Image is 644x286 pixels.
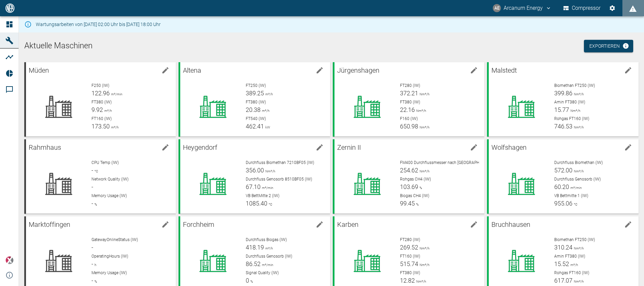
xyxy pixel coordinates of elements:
span: FT380 (IW) [246,100,266,104]
span: Nm³/h [572,246,584,250]
a: Heygendorfedit machineDurchfluss Biomethan 7210BF05 (IW)356.00Nm³/hDurchfluss Genosorb 8510BF05 (... [179,139,330,214]
span: 399.86 [554,90,572,97]
span: FT250 (IW) [246,83,266,88]
h1: Aktuelle Maschinen [24,41,639,51]
span: h [93,263,96,267]
button: edit machine [313,64,326,77]
span: FT280 (IW) [400,237,420,242]
span: 60.20 [554,183,569,190]
span: Nm³/h [415,109,426,113]
span: - [91,277,93,284]
span: FT160 (IW) [91,116,112,121]
span: % [418,186,422,190]
span: Müden [29,66,49,74]
span: Nm³/h [569,109,580,113]
span: GatewayOnlineStatus (IW) [91,237,138,242]
span: m³/h [264,92,273,96]
span: 0 [246,277,249,284]
span: m³/min [569,186,582,190]
span: Nm³/h [572,169,584,173]
span: Rohgas CH4 (IW) [400,177,431,182]
span: 515.74 [400,260,418,267]
button: service@arcanum-energy.de [492,2,553,14]
span: 86.52 [246,260,261,267]
span: Signal Quality (IW) [246,270,279,275]
span: 572.00 [554,167,572,174]
span: m³/h [569,263,578,267]
span: m³/h [264,246,273,250]
span: % [93,280,97,283]
span: - [91,200,93,207]
span: Rohgas FT160 (IW) [554,270,589,275]
button: edit machine [313,141,326,154]
span: 372.21 [400,90,418,97]
span: FM400 Durchflussmesser nach [GEOGRAPHIC_DATA] (IW) [400,160,504,165]
span: 173.50 [91,123,110,130]
span: Biomethan FT250 (IW) [554,83,595,88]
span: Amin FT380 (IW) [554,100,585,104]
span: 746.53 [554,123,572,130]
span: 389.25 [246,90,264,97]
button: edit machine [159,64,172,77]
span: 955.06 [554,200,572,207]
span: 462.41 [246,123,264,130]
span: CPU Temp (IW) [91,160,119,165]
span: m³/h [261,109,269,113]
button: edit machine [467,64,481,77]
span: F250 (IW) [91,83,109,88]
span: Network Quality (IW) [91,177,129,182]
span: Rohgas FT160 (IW) [554,116,589,121]
a: Exportieren [584,40,633,52]
span: 15.77 [554,106,569,113]
button: edit machine [159,141,172,154]
button: Compressor [562,2,602,14]
span: m³/min [261,263,273,267]
a: Zernin IIedit machineFM400 Durchflussmesser nach [GEOGRAPHIC_DATA] (IW)254.62Nm³/hRohgas CH4 (IW)... [333,139,484,214]
span: Nm³/h [418,125,429,129]
span: Malstedt [491,66,517,74]
span: Durchfluss Biomethan 7210BF05 (IW) [246,160,314,165]
span: % [415,202,419,206]
span: Zernin II [337,143,361,151]
span: 103.69 [400,183,418,190]
span: Memory Usage (IW) [91,193,127,198]
span: Durchfluss Biomethan (IW) [554,160,603,165]
span: VB BettMitte 2 (IW) [246,193,279,198]
span: FT280 (IW) [400,83,420,88]
span: - [91,183,93,190]
span: VB Bettmitte 1 (IW) [554,193,588,198]
button: edit machine [621,64,635,77]
span: FT380 (IW) [91,100,112,104]
div: Wartungsarbeiten von [DATE] 02:00 Uhr bis [DATE] 18:00 Uhr [36,18,161,30]
span: Nm³/h [264,169,275,173]
span: Durchfluss Biogas (IW) [246,237,287,242]
span: Biogas CH4 (IW) [400,193,429,198]
span: 122.96 [91,90,110,97]
span: Karben [337,220,358,229]
span: 12.82 [400,277,415,284]
span: Marktoffingen [29,220,70,229]
span: 310.24 [554,244,572,251]
span: Durchfluss Genosorb 8510BF05 (IW) [246,177,312,182]
span: 269.52 [400,244,418,251]
span: FT380 (IW) [400,270,420,275]
span: Nm³/h [418,92,429,96]
a: Altenaedit machineFT250 (IW)389.25m³/hFT380 (IW)20.38m³/hFT540 (IW)462.41kW [179,62,330,137]
span: Altena [183,66,201,74]
span: Wolfshagen [491,143,527,151]
a: Rahmhausedit machineCPU Temp (IW)-°CNetwork Quality (IW)-Memory Usage (IW)-% [24,139,176,214]
span: 650.98 [400,123,418,130]
button: edit machine [313,218,326,231]
button: edit machine [159,218,172,231]
span: m³/h [110,125,118,129]
span: Biomethan FT250 (IW) [554,237,595,242]
img: Xplore Logo [5,256,14,264]
span: % [249,280,253,283]
span: Nm³/h [418,169,429,173]
span: m³/min [261,186,273,190]
span: 20.38 [246,106,261,113]
span: 1085.40 [246,200,267,207]
span: FT380 (IW) [400,100,420,104]
span: Nm³/h [418,246,429,250]
span: °C [267,202,272,206]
